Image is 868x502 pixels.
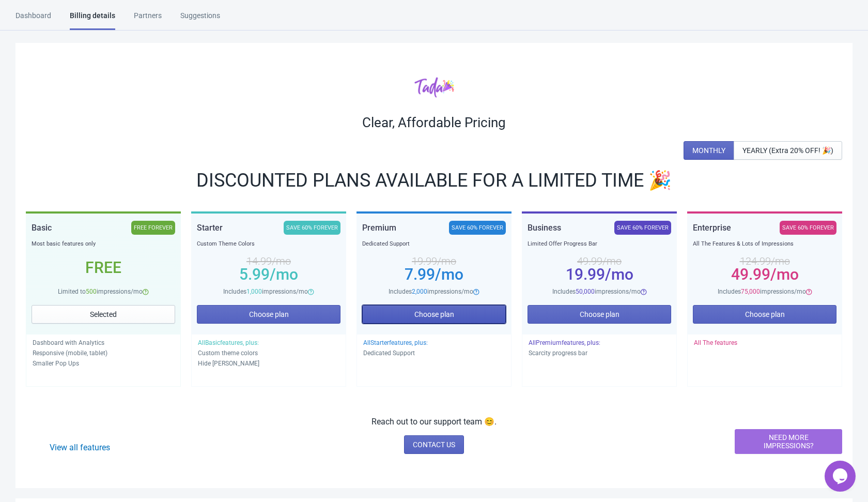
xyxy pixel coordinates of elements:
div: SAVE 60% FOREVER [449,221,506,235]
p: Hide [PERSON_NAME] [198,358,339,369]
div: 19.99 /mo [362,257,506,265]
div: Starter [197,221,223,235]
div: Dedicated Support [362,239,506,249]
span: /mo [770,265,799,283]
span: Includes impressions/mo [718,288,806,295]
div: Business [528,221,561,235]
span: 1,000 [246,288,262,295]
span: CONTACT US [413,440,455,449]
span: Includes impressions/mo [552,288,641,295]
p: Dedicated Support [363,348,505,358]
div: Billing details [70,10,115,30]
span: Choose plan [580,310,619,318]
div: Limited to impressions/mo [32,286,175,297]
button: Choose plan [362,305,506,324]
span: All The features [694,339,737,346]
p: Dashboard with Analytics [33,338,174,348]
span: Choose plan [745,310,785,318]
span: /mo [605,265,633,283]
button: Selected [32,305,175,324]
p: Scarcity progress bar [529,348,670,358]
div: DISCOUNTED PLANS AVAILABLE FOR A LIMITED TIME 🎉 [26,172,842,189]
a: CONTACT US [404,435,464,454]
div: Most basic features only [32,239,175,249]
span: Includes impressions/mo [389,288,473,295]
iframe: chat widget [825,461,858,492]
button: YEARLY (Extra 20% OFF! 🎉) [734,141,842,160]
div: Dashboard [16,10,51,28]
span: All Starter features, plus: [363,339,428,346]
button: Choose plan [197,305,340,324]
div: 5.99 [197,270,340,279]
div: 7.99 [362,270,506,279]
span: Choose plan [414,310,454,318]
span: Includes impressions/mo [223,288,308,295]
span: Choose plan [249,310,289,318]
div: Basic [32,221,52,235]
button: Choose plan [528,305,671,324]
div: Limited Offer Progress Bar [528,239,671,249]
div: 49.99 [693,270,836,279]
p: Reach out to our support team 😊. [371,416,497,428]
div: Custom Theme Colors [197,239,340,249]
div: 19.99 [528,270,671,279]
button: Choose plan [693,305,836,324]
div: Suggestions [180,10,220,28]
div: 124.99 /mo [693,257,836,265]
p: Responsive (mobile, tablet) [33,348,174,358]
span: 500 [86,288,97,295]
span: NEED MORE IMPRESSIONS? [743,433,833,450]
div: SAVE 60% FOREVER [284,221,340,235]
img: tadacolor.png [414,77,454,98]
span: /mo [435,265,463,283]
div: Free [32,264,175,272]
div: Premium [362,221,396,235]
span: 75,000 [741,288,760,295]
span: 50,000 [576,288,595,295]
div: Enterprise [693,221,731,235]
button: MONTHLY [684,141,734,160]
span: All Basic features, plus: [198,339,259,346]
div: SAVE 60% FOREVER [780,221,836,235]
div: FREE FOREVER [131,221,175,235]
button: NEED MORE IMPRESSIONS? [735,429,842,454]
div: Clear, Affordable Pricing [26,114,842,131]
span: 2,000 [412,288,427,295]
div: All The Features & Lots of Impressions [693,239,836,249]
div: 14.99 /mo [197,257,340,265]
span: /mo [270,265,298,283]
span: YEARLY (Extra 20% OFF! 🎉) [742,146,833,155]
div: Partners [134,10,162,28]
div: SAVE 60% FOREVER [614,221,671,235]
span: MONTHLY [692,146,725,155]
a: View all features [50,443,110,452]
span: All Premium features, plus: [529,339,600,346]
span: Selected [90,310,117,318]
div: 49.99 /mo [528,257,671,265]
p: Smaller Pop Ups [33,358,174,369]
p: Custom theme colors [198,348,339,358]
